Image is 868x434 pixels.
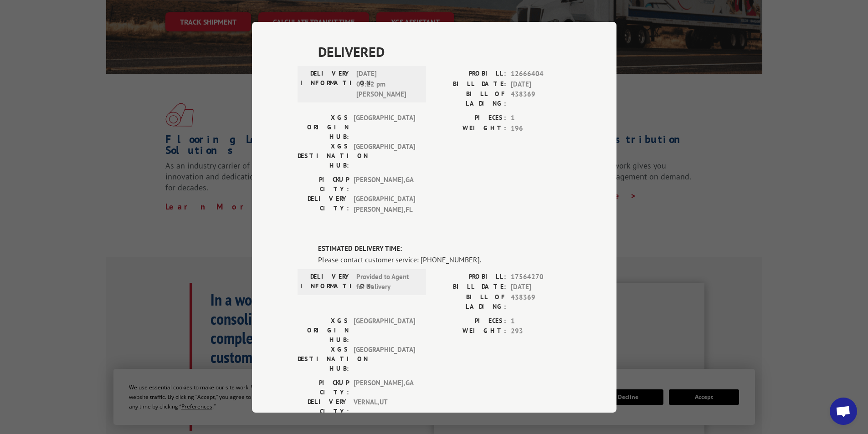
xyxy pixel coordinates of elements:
[298,378,349,397] label: PICKUP CITY:
[434,113,506,123] label: PIECES:
[434,69,506,79] label: PROBILL:
[300,271,352,292] label: DELIVERY INFORMATION:
[298,113,349,142] label: XGS ORIGIN HUB:
[298,194,349,214] label: DELIVERY CITY:
[298,142,349,170] label: XGS DESTINATION HUB:
[434,89,506,108] label: BILL OF LADING:
[511,69,571,79] span: 12666404
[511,271,571,282] span: 17564270
[298,175,349,194] label: PICKUP CITY:
[354,344,415,373] span: [GEOGRAPHIC_DATA]
[298,344,349,373] label: XGS DESTINATION HUB:
[298,316,349,344] label: XGS ORIGIN HUB:
[434,292,506,311] label: BILL OF LADING:
[354,378,415,397] span: [PERSON_NAME] , GA
[356,271,418,292] span: Provided to Agent for Delivery
[354,397,415,416] span: VERNAL , UT
[511,326,571,337] span: 293
[300,69,352,100] label: DELIVERY INFORMATION:
[354,194,415,214] span: [GEOGRAPHIC_DATA][PERSON_NAME] , FL
[511,79,571,89] span: [DATE]
[511,123,571,133] span: 196
[511,282,571,292] span: [DATE]
[434,282,506,292] label: BILL DATE:
[356,69,418,100] span: [DATE] 03:22 pm [PERSON_NAME]
[511,292,571,311] span: 438369
[354,175,415,194] span: [PERSON_NAME] , GA
[511,113,571,123] span: 1
[511,89,571,108] span: 438369
[434,271,506,282] label: PROBILL:
[830,398,857,425] div: Open chat
[354,316,415,344] span: [GEOGRAPHIC_DATA]
[434,123,506,133] label: WEIGHT:
[354,142,415,170] span: [GEOGRAPHIC_DATA]
[511,316,571,326] span: 1
[298,397,349,416] label: DELIVERY CITY:
[318,41,571,62] span: DELIVERED
[354,113,415,142] span: [GEOGRAPHIC_DATA]
[434,326,506,337] label: WEIGHT:
[434,79,506,89] label: BILL DATE:
[318,254,571,265] div: Please contact customer service: [PHONE_NUMBER].
[434,316,506,326] label: PIECES:
[318,244,571,254] label: ESTIMATED DELIVERY TIME:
